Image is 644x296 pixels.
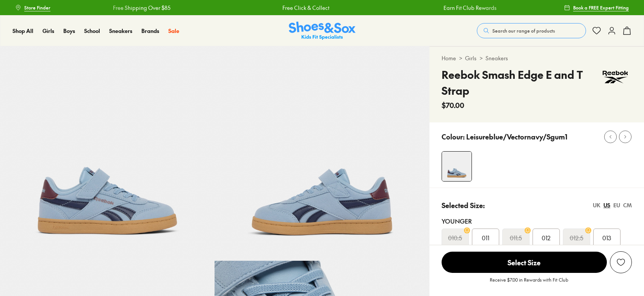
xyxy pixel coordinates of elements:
a: Boys [63,27,75,35]
img: Vendor logo [599,67,632,88]
a: Girls [42,27,54,35]
p: Receive $7.00 in Rewards with Fit Club [490,276,568,290]
button: Select Size [442,251,607,273]
a: Store Finder [15,1,50,14]
a: Free Shipping Over $85 [89,4,147,12]
img: 5-561533_1 [215,46,429,261]
button: Search our range of products [477,23,586,38]
a: Earn Fit Club Rewards [420,4,473,12]
div: US [603,201,610,209]
p: Leisureblue/Vectornavy/Sgum1 [466,132,567,142]
span: Select Size [442,252,607,273]
a: Shoes & Sox [289,22,356,40]
iframe: Gorgias live chat messenger [8,245,38,273]
img: SNS_Logo_Responsive.svg [289,22,356,40]
div: UK [593,201,600,209]
span: School [84,27,100,34]
a: Book a FREE Expert Fitting [564,1,629,14]
span: $70.00 [442,100,464,110]
span: 011 [482,233,489,242]
a: Sale [168,27,179,35]
s: 011.5 [510,233,522,242]
h4: Reebok Smash Edge E and T Strap [442,67,599,99]
p: Selected Size: [442,200,485,210]
span: Sneakers [109,27,132,34]
span: Brands [141,27,159,34]
a: Sneakers [109,27,132,35]
a: Girls [465,54,476,62]
a: Home [442,54,456,62]
div: Younger [442,216,632,226]
span: Girls [42,27,54,34]
span: Search our range of products [492,27,555,34]
span: Boys [63,27,75,34]
button: Add to Wishlist [610,251,632,273]
a: School [84,27,100,35]
a: Shop All [13,27,33,35]
span: 013 [602,233,611,242]
img: 4-561532_1 [442,152,472,181]
span: Sale [168,27,179,34]
span: Book a FREE Expert Fitting [573,4,629,11]
div: EU [613,201,620,209]
s: 010.5 [448,233,462,242]
p: Colour: [442,132,465,142]
div: > > [442,54,632,62]
a: Brands [141,27,159,35]
div: CM [623,201,632,209]
span: 012 [542,233,550,242]
a: Free Click & Collect [259,4,306,12]
span: Store Finder [24,4,50,11]
s: 012.5 [570,233,583,242]
span: Shop All [13,27,33,34]
a: Sneakers [486,54,508,62]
